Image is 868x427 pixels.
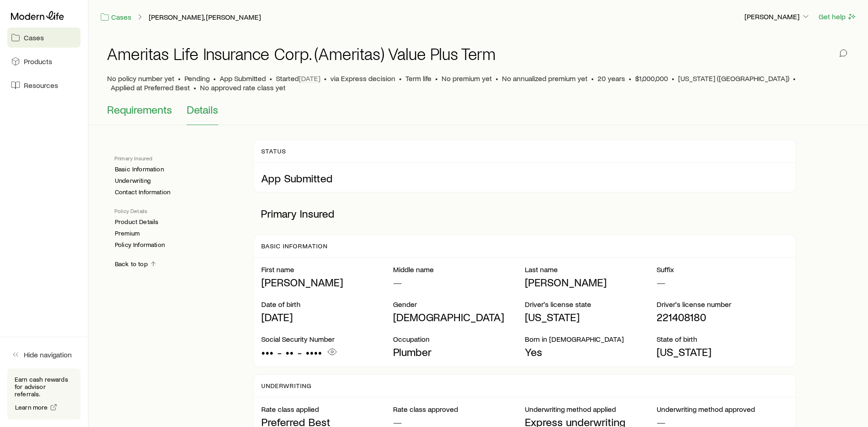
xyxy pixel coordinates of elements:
p: [DEMOGRAPHIC_DATA] [393,311,525,323]
p: Yes [525,345,657,358]
p: Earn cash rewards for advisor referrals. [15,376,73,398]
button: [PERSON_NAME] [744,11,811,22]
span: • [399,74,402,83]
span: No policy number yet [107,74,174,83]
span: Resources [24,81,58,90]
p: Primary Insured [114,154,239,162]
span: 20 years [598,74,625,83]
span: No annualized premium yet [502,74,588,83]
p: [DATE] [261,311,393,323]
a: Product Details [114,218,159,226]
span: $1,000,000 [635,74,668,83]
span: • [213,74,216,83]
h1: Ameritas Life Insurance Corp. (Ameritas) Value Plus Term [107,44,496,63]
a: Policy Information [114,241,165,249]
p: Rate class approved [393,405,525,414]
button: Hide navigation [7,345,81,365]
a: Cases [100,12,132,22]
p: [PERSON_NAME] [525,276,657,289]
p: State of birth [657,334,788,344]
p: Underwriting method applied [525,405,657,414]
span: Cases [24,33,44,42]
p: First name [261,265,393,274]
p: [US_STATE] [657,345,788,358]
a: Resources [7,75,81,95]
p: [US_STATE] [525,311,657,323]
a: Back to top [114,260,157,268]
div: Earn cash rewards for advisor referrals.Learn more [7,368,81,420]
a: Underwriting [114,177,151,185]
span: [US_STATE] ([GEOGRAPHIC_DATA]) [678,74,789,83]
p: — [657,276,788,289]
span: Details [187,103,218,116]
span: •••• [306,346,322,359]
span: • [178,74,181,83]
span: • [194,83,196,92]
p: [PERSON_NAME] [261,276,393,289]
span: No approved rate class yet [200,83,286,92]
p: Underwriting method approved [657,405,788,414]
p: Born in [DEMOGRAPHIC_DATA] [525,334,657,344]
span: - [297,346,302,359]
a: Cases [7,27,81,48]
p: Social Security Number [261,334,393,344]
span: • [324,74,327,83]
p: Underwriting [261,382,312,389]
p: Middle name [393,265,525,274]
span: ••• [261,346,274,359]
span: - [277,346,282,359]
span: via Express decision [330,74,395,83]
p: Date of birth [261,300,393,309]
p: Plumber [393,345,525,358]
p: Rate class applied [261,405,393,414]
p: Policy Details [114,207,239,214]
span: Products [24,57,52,66]
a: Premium [114,230,140,237]
a: Basic Information [114,165,164,173]
span: No premium yet [442,74,492,83]
span: • [270,74,272,83]
p: Last name [525,265,657,274]
p: Suffix [657,265,788,274]
a: [PERSON_NAME], [PERSON_NAME] [148,13,261,22]
p: Gender [393,300,525,309]
p: — [393,276,525,289]
div: Application details tabs [107,103,850,125]
p: [PERSON_NAME] [744,12,810,21]
p: Basic Information [261,242,327,250]
p: Occupation [393,334,525,344]
p: Pending [184,74,210,83]
span: Term life [405,74,431,83]
span: Applied at Preferred Best [111,83,190,92]
span: •• [286,346,294,359]
p: Primary Insured [253,200,796,227]
p: 221408180 [657,311,788,323]
p: Driver's license state [525,300,657,309]
p: Started [276,74,320,83]
span: Hide navigation [24,350,72,359]
a: Products [7,51,81,71]
span: • [496,74,498,83]
span: Requirements [107,103,172,116]
p: App Submitted [261,172,788,185]
span: [DATE] [299,74,320,83]
a: Contact Information [114,188,171,196]
button: Get help [818,11,857,22]
p: Status [261,148,286,155]
span: Learn more [15,404,48,411]
span: • [435,74,438,83]
span: • [591,74,594,83]
p: Driver's license number [657,300,788,309]
span: • [793,74,796,83]
span: App Submitted [220,74,266,83]
span: • [629,74,631,83]
span: • [672,74,674,83]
